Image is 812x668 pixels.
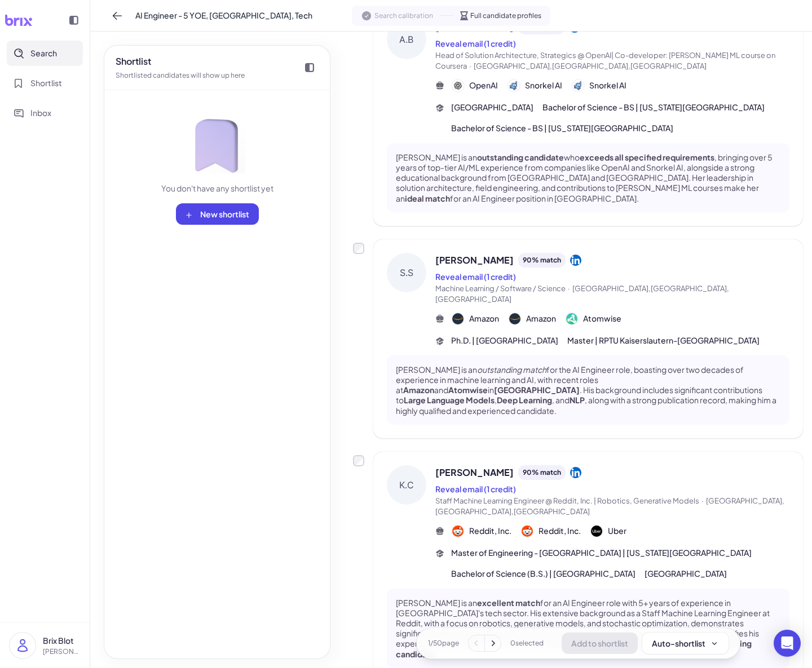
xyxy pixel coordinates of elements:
strong: Atomwise [448,385,488,395]
span: New shortlist [200,209,249,219]
p: Brix Blot [43,635,81,647]
span: Bachelor of Science (B.S.) | [GEOGRAPHIC_DATA] [451,568,636,580]
span: OpenAI [469,79,498,91]
div: Auto-shortlist [652,638,719,649]
span: [GEOGRAPHIC_DATA] [645,568,727,580]
div: 90 % match [518,465,566,480]
span: Staff Machine Learning Engineer @ Reddit, Inc. | Robotics, Generative Models [435,496,699,505]
span: [PERSON_NAME] [435,466,514,479]
span: · [701,496,704,505]
span: Head of Solution Architecture, Strategics @ OpenAI| Co-developer: [PERSON_NAME] ML course on Cour... [435,51,775,71]
label: Add to shortlist [353,243,364,254]
span: AI Engineer - 5 YOE, [GEOGRAPHIC_DATA], Tech [135,10,312,21]
strong: Amazon [403,385,434,395]
div: S.S [387,253,426,292]
span: Bachelor of Science - BS | [US_STATE][GEOGRAPHIC_DATA] [542,101,765,113]
span: Inbox [30,107,51,119]
img: 公司logo [452,313,464,324]
span: Full candidate profiles [470,11,541,21]
span: Uber [608,525,626,537]
img: 公司logo [452,80,464,91]
button: Reveal email (1 credit) [435,271,516,283]
div: A.B [387,20,426,59]
button: New shortlist [176,203,259,225]
span: Machine Learning / Software / Science [435,284,566,293]
div: You don't have any shortlist yet [161,182,273,194]
span: [GEOGRAPHIC_DATA],[GEOGRAPHIC_DATA],[GEOGRAPHIC_DATA] [435,284,729,304]
strong: ideal match [405,193,450,203]
button: Shortlist [7,70,83,96]
p: [PERSON_NAME] is an for an AI Engineer role with 5+ years of experience in [GEOGRAPHIC_DATA]'s te... [396,598,780,659]
span: Snorkel AI [525,79,562,91]
span: Reddit, Inc. [469,525,511,537]
span: Search calibration [374,11,433,21]
img: 公司logo [591,526,602,537]
strong: excellent match [477,598,540,608]
span: · [568,284,570,293]
button: Auto-shortlist [642,633,729,654]
strong: [GEOGRAPHIC_DATA] [494,385,580,395]
div: Shortlisted candidates will show up here [116,70,245,81]
span: Ph.D. | [GEOGRAPHIC_DATA] [451,335,558,346]
button: Reveal email (1 credit) [435,38,516,50]
span: Bachelor of Science - BS | [US_STATE][GEOGRAPHIC_DATA] [451,122,673,134]
img: user_logo.png [10,633,36,658]
span: Master | RPTU Kaiserslautern-[GEOGRAPHIC_DATA] [567,335,760,346]
span: Master of Engineering - [GEOGRAPHIC_DATA] | [US_STATE][GEOGRAPHIC_DATA] [451,547,752,559]
img: 公司logo [522,526,533,537]
p: [PERSON_NAME] is an for the AI Engineer role, boasting over two decades of experience in machine ... [396,364,780,416]
em: outstanding match [477,364,546,375]
img: 公司logo [508,80,519,91]
div: 90 % match [518,253,566,268]
img: 公司logo [566,313,577,324]
strong: Large Language Models [404,395,495,405]
button: Inbox [7,100,83,126]
span: 0 selected [510,638,544,648]
button: Reveal email (1 credit) [435,483,516,495]
p: [PERSON_NAME] is an who , bringing over 5 years of top-tier AI/ML experience from companies like ... [396,152,780,203]
span: Atomwise [583,313,621,324]
div: Shortlist [116,55,245,68]
strong: exceeds all specified requirements [580,152,714,162]
div: K.C [387,465,426,505]
img: bookmark [189,117,245,173]
span: Amazon [526,313,556,324]
img: 公司logo [452,526,464,537]
span: Search [30,47,57,59]
span: Amazon [469,313,499,324]
span: · [469,61,471,70]
span: [GEOGRAPHIC_DATA] [451,101,533,113]
strong: outstanding candidate [477,152,564,162]
div: Open Intercom Messenger [774,630,801,657]
p: [PERSON_NAME][EMAIL_ADDRESS][DOMAIN_NAME] [43,647,81,657]
img: 公司logo [509,313,520,324]
label: Add to shortlist [353,455,364,466]
span: Reddit, Inc. [539,525,581,537]
strong: Deep Learning [497,395,552,405]
span: Shortlist [30,77,62,89]
button: Search [7,41,83,66]
strong: highly qualified and compelling candidate [396,638,752,658]
img: 公司logo [572,80,584,91]
strong: NLP [570,395,585,405]
span: 1 / 50 page [428,638,459,648]
span: [PERSON_NAME] [435,253,514,267]
span: Snorkel AI [589,79,626,91]
span: [GEOGRAPHIC_DATA],[GEOGRAPHIC_DATA],[GEOGRAPHIC_DATA] [474,61,707,70]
